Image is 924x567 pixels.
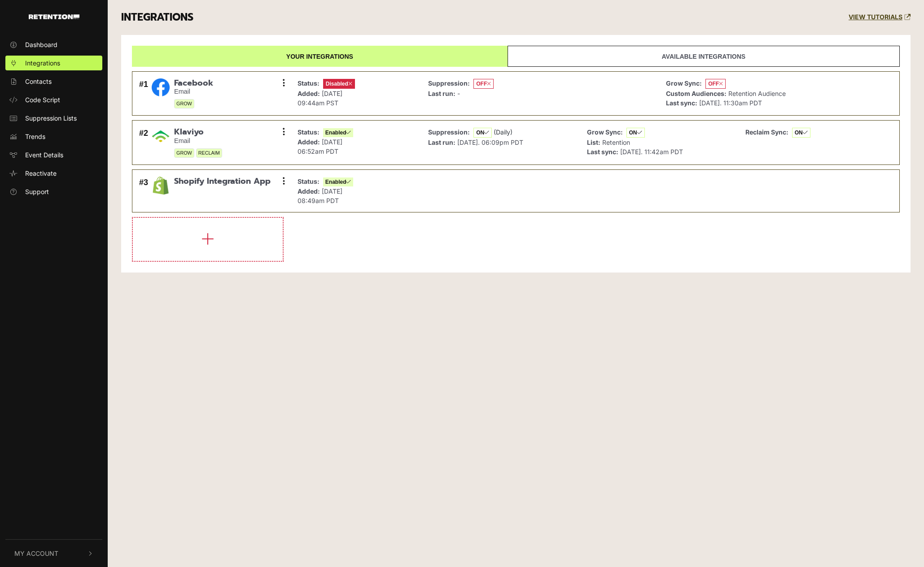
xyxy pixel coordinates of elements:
[705,79,726,89] span: OFF
[298,90,320,97] strong: Added:
[298,128,320,136] strong: Status:
[14,549,58,558] span: My Account
[174,88,213,95] small: Email
[25,132,45,141] span: Trends
[132,46,508,67] a: Your integrations
[25,95,60,104] span: Code Script
[587,128,623,136] strong: Grow Sync:
[25,77,52,86] span: Contacts
[298,187,342,204] span: [DATE] 08:49am PDT
[121,11,193,24] h3: INTEGRATIONS
[323,177,354,186] span: Enabled
[699,99,762,107] span: [DATE]. 11:30am PDT
[5,540,102,567] button: My Account
[5,129,102,144] a: Trends
[5,37,102,52] a: Dashboard
[508,46,900,67] a: Available integrations
[152,127,170,145] img: Klaviyo
[849,13,911,21] a: VIEW TUTORIALS
[473,128,492,138] span: ON
[298,79,320,87] strong: Status:
[5,166,102,181] a: Reactivate
[174,78,213,88] span: Facebook
[428,90,455,97] strong: Last run:
[728,90,786,97] span: Retention Audience
[152,78,170,96] img: Facebook
[457,139,523,146] span: [DATE]. 06:09pm PDT
[25,113,77,123] span: Suppression Lists
[5,92,102,107] a: Code Script
[666,99,697,107] strong: Last sync:
[25,150,63,160] span: Event Details
[620,148,683,156] span: [DATE]. 11:42am PDT
[5,147,102,162] a: Event Details
[457,90,460,97] span: -
[792,128,810,138] span: ON
[139,177,148,205] div: #3
[5,56,102,70] a: Integrations
[25,169,57,178] span: Reactivate
[139,127,148,158] div: #2
[587,139,600,146] strong: List:
[298,138,320,146] strong: Added:
[587,148,618,156] strong: Last sync:
[428,79,470,87] strong: Suppression:
[5,184,102,199] a: Support
[25,58,60,68] span: Integrations
[139,78,148,109] div: #1
[745,128,788,136] strong: Reclaim Sync:
[666,90,727,97] strong: Custom Audiences:
[666,79,702,87] strong: Grow Sync:
[626,128,645,138] span: ON
[5,111,102,126] a: Suppression Lists
[5,74,102,89] a: Contacts
[473,79,494,89] span: OFF
[25,40,57,49] span: Dashboard
[428,128,470,136] strong: Suppression:
[298,90,342,107] span: [DATE] 09:44am PST
[298,177,320,185] strong: Status:
[152,177,170,195] img: Shopify Integration App
[174,127,222,137] span: Klaviyo
[323,128,354,137] span: Enabled
[298,187,320,195] strong: Added:
[174,99,194,108] span: GROW
[174,137,222,145] small: Email
[494,128,512,136] span: (Daily)
[602,139,630,146] span: Retention
[29,14,79,19] img: Retention.com
[174,177,271,186] span: Shopify Integration App
[428,139,455,146] strong: Last run:
[174,148,194,158] span: GROW
[196,148,222,158] span: RECLAIM
[25,187,49,196] span: Support
[323,79,355,89] span: Disabled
